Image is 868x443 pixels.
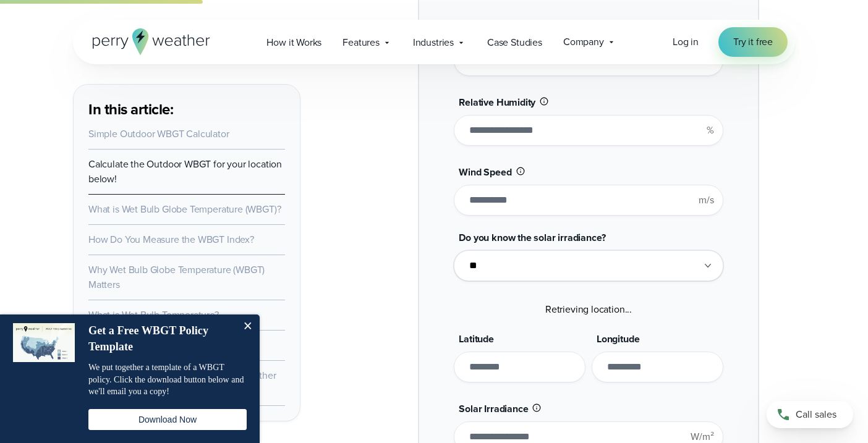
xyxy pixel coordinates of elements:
img: dialog featured image [13,323,75,362]
span: Retrieving location... [545,302,632,316]
span: Wind Speed [459,165,511,179]
a: Watch how our customers use Perry Weather to calculate WBGT [88,368,276,397]
button: Close [235,314,260,339]
a: Why Wet Bulb Globe Temperature (WBGT) Matters [88,263,265,292]
span: Relative Humidity [459,95,535,109]
a: Case Studies [477,30,553,55]
span: Longitude [597,332,639,346]
a: Calculate the Outdoor WBGT for your location below! [88,157,282,186]
a: Log in [673,35,699,49]
a: How it Works [256,30,332,55]
h3: In this article: [88,99,285,119]
span: Log in [673,35,699,49]
a: How Do You Measure the WBGT Index? [88,232,254,247]
span: Case Studies [487,35,542,50]
h4: Get a Free WBGT Policy Template [88,323,234,355]
a: Try it free [718,27,788,57]
span: Solar Irradiance [459,402,528,416]
a: Simple Outdoor WBGT Calculator [88,127,229,141]
button: Download Now [88,409,247,430]
a: What is Wet Bulb Globe Temperature (WBGT)? [88,202,281,216]
span: Latitude [459,332,494,346]
span: Do you know the solar irradiance? [459,230,605,245]
span: Company [563,35,604,49]
p: We put together a template of a WBGT policy. Click the download button below and we'll email you ... [88,361,247,398]
span: Try it free [733,35,773,49]
span: Call sales [796,407,836,422]
a: Call sales [767,401,853,428]
span: How it Works [266,35,321,50]
a: What is Wet Bulb Temperature? [88,308,219,322]
span: Industries [413,35,454,50]
span: Features [343,35,380,50]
